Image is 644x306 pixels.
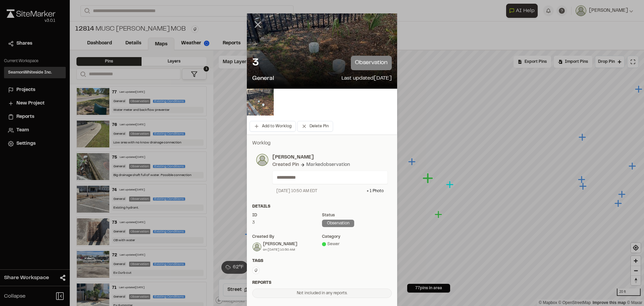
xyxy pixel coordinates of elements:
div: Status [322,212,392,218]
img: Grant Brittingham [253,243,261,251]
button: Add to Worklog [250,121,296,132]
p: Worklog [252,140,392,147]
div: on [DATE] 10:50 AM [263,247,297,252]
div: Tags [252,258,392,264]
div: + 1 Photo [367,188,384,194]
p: [PERSON_NAME] [272,154,388,161]
button: Edit Tags [252,267,260,274]
div: category [322,234,392,240]
p: General [252,74,274,83]
div: observation [322,220,354,227]
div: Sewer [322,241,392,247]
button: Delete Pin [297,121,333,132]
img: file [247,89,274,116]
div: [DATE] 10:50 AM EDT [276,188,317,194]
div: 3 [252,220,322,226]
div: Details [252,204,392,210]
div: Created by [252,234,322,240]
div: Marked observation [306,161,350,169]
img: photo [256,154,268,166]
p: observation [351,56,392,70]
div: [PERSON_NAME] [263,241,297,247]
p: 3 [252,56,259,70]
div: Reports [252,280,392,286]
div: Created Pin [272,161,299,169]
p: Last updated [DATE] [341,74,392,83]
div: Not included in any reports. [252,289,392,298]
div: ID [252,212,322,218]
